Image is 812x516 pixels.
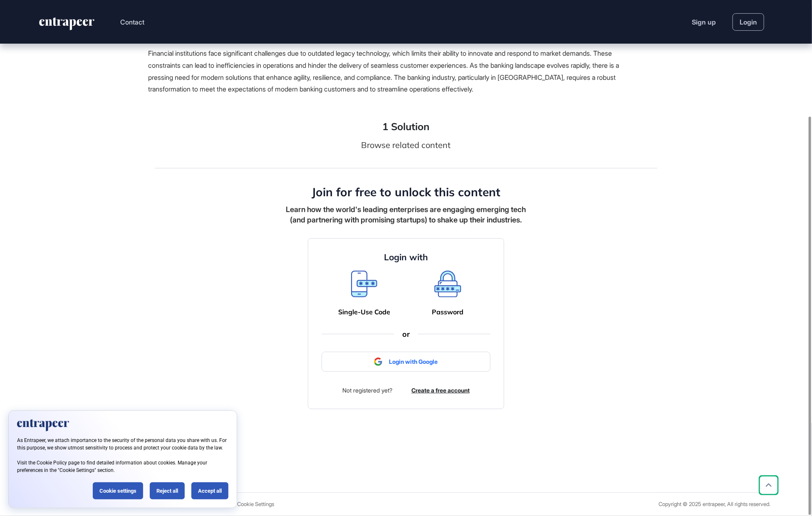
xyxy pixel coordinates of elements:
[432,308,464,316] a: Password
[394,330,418,339] div: or
[342,385,392,395] div: Not registered yet?
[411,386,470,395] a: Create a free account
[237,501,274,507] a: Cookie Settings
[338,308,390,316] a: Single-Use Code
[120,17,144,27] button: Contact
[384,252,428,262] h4: Login with
[361,139,451,151] div: Browse related content
[148,49,619,93] span: Financial institutions face significant challenges due to outdated legacy technology, which limit...
[281,204,531,225] div: Learn how the world's leading enterprises are engaging emerging tech (and partnering with promisi...
[38,17,95,33] a: entrapeer-logo
[733,13,764,31] a: Login
[659,501,770,507] div: Copyright © 2025 entrapeer, All rights reserved.
[692,17,716,27] a: Sign up
[383,120,430,133] li: 1 Solution
[312,185,500,199] h4: Join for free to unlock this content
